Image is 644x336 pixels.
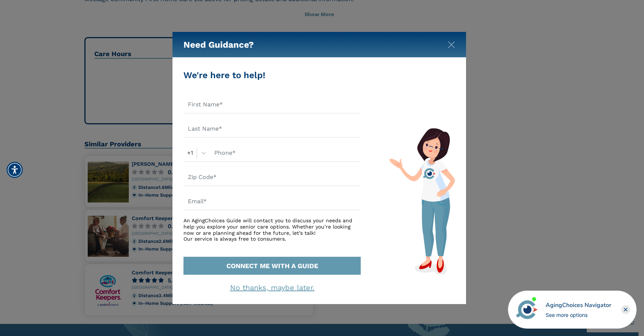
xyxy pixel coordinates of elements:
[514,297,539,322] img: avatar
[183,257,361,275] button: CONNECT ME WITH A GUIDE
[183,96,361,113] input: First Name*
[183,169,361,186] input: Zip Code*
[183,218,361,242] div: An AgingChoices Guide will contact you to discuss your needs and help you explore your senior car...
[448,41,455,48] img: modal-close.svg
[230,283,314,292] a: No thanks, maybe later.
[389,128,455,275] img: match-guide-form.svg
[448,40,455,47] button: Close
[183,69,361,82] div: We're here to help!
[546,301,611,310] div: AgingChoices Navigator
[621,305,630,314] div: Close
[7,162,23,178] div: Accessibility Menu
[183,193,361,210] input: Email*
[183,121,361,138] input: Last Name*
[183,32,254,58] h5: Need Guidance?
[210,145,361,162] input: Phone*
[546,311,611,319] div: See more options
